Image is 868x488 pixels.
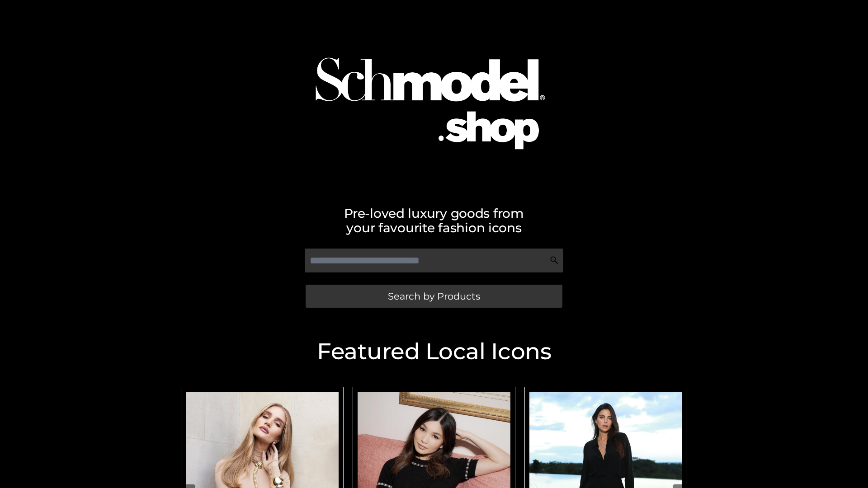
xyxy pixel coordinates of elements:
a: Search by Products [306,285,562,308]
h2: Featured Local Icons​ [176,340,692,363]
img: Search Icon [550,256,559,265]
span: Search by Products [388,291,480,301]
h2: Pre-loved luxury goods from your favourite fashion icons [176,206,692,235]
